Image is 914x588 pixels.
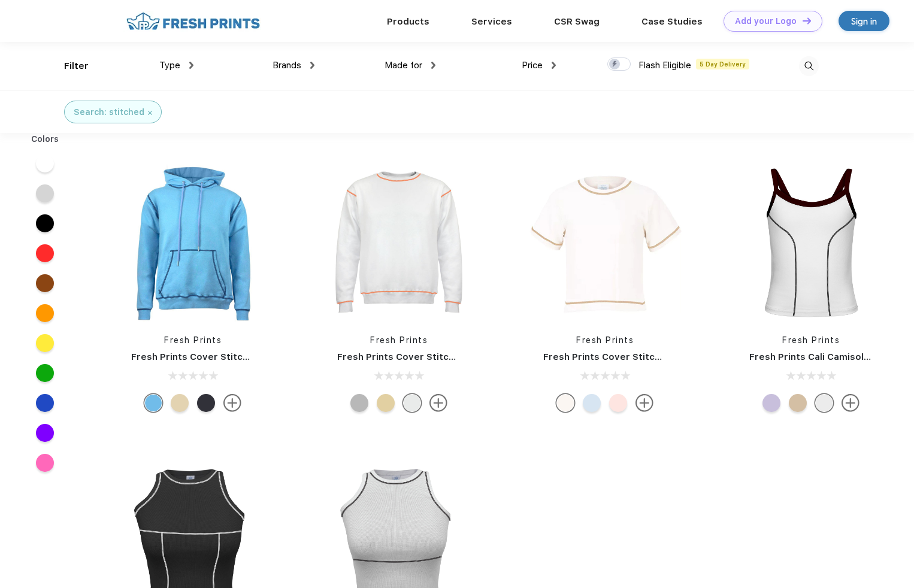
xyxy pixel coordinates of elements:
img: fo%20logo%202.webp [123,11,264,32]
div: Sport Grey [350,394,368,412]
div: White Chocolate mto [815,394,833,412]
div: Colors [22,133,68,146]
span: Made for [385,60,422,71]
img: dropdown.png [310,62,314,69]
img: DT [803,17,811,24]
img: dropdown.png [189,62,193,69]
div: Light Blue [144,394,162,412]
img: func=resize&h=266 [113,163,273,322]
a: Products [387,16,429,27]
a: Fresh Prints [782,335,840,345]
img: more.svg [635,394,653,412]
div: Search: stitched [74,106,144,119]
div: Baby Blue [583,394,601,412]
img: more.svg [842,394,859,412]
div: Butter [171,394,189,412]
span: Type [159,60,180,71]
div: Off White [556,394,574,412]
img: dropdown.png [431,62,435,69]
div: Oat White mto [789,394,807,412]
div: Butter [377,394,395,412]
span: 5 Day Delivery [696,59,749,69]
div: Filter [64,59,89,73]
img: more.svg [429,394,447,412]
div: Sign in [851,14,877,28]
a: Sign in [839,11,889,31]
img: more.svg [223,394,241,412]
a: Fresh Prints [370,335,428,345]
span: Flash Eligible [638,60,691,71]
div: Smokey [197,394,215,412]
img: func=resize&h=266 [731,163,891,322]
img: filter_cancel.svg [148,111,152,115]
a: Fresh Prints Cover Stitched Mini Tee [543,351,712,362]
img: dropdown.png [552,62,556,69]
img: desktop_search.svg [799,56,819,76]
div: Baby Pink [609,394,627,412]
a: Fresh Prints Cover Stitched Houston Crewneck [337,351,556,362]
div: Add your Logo [735,16,797,26]
div: White [403,394,421,412]
img: func=resize&h=266 [525,163,685,322]
a: Fresh Prints [576,335,634,345]
span: Brands [273,60,301,71]
a: Fresh Prints [164,335,222,345]
a: Fresh Prints Cover Stitched Bond St. Hoodie [131,351,336,362]
div: Purple White mto [762,394,780,412]
img: func=resize&h=266 [319,163,479,322]
span: Price [522,60,543,71]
